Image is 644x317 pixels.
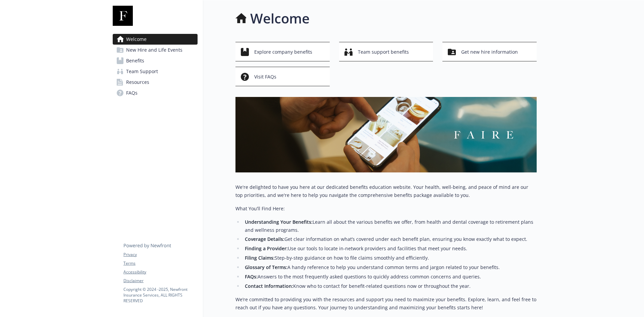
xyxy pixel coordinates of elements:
[235,296,537,312] p: We’re committed to providing you with the resources and support you need to maximize your benefit...
[245,273,258,280] strong: FAQs:
[339,42,433,61] button: Team support benefits
[245,264,287,270] strong: Glossary of Terms:
[126,66,158,77] span: Team Support
[243,263,537,271] li: A handy reference to help you understand common terms and jargon related to your benefits.
[113,55,198,66] a: Benefits
[235,205,537,213] p: What You’ll Find Here:
[254,46,312,58] span: Explore company benefits
[113,45,198,55] a: New Hire and Life Events
[126,55,144,66] span: Benefits
[126,45,182,55] span: New Hire and Life Events
[358,46,409,58] span: Team support benefits
[243,254,537,262] li: Step-by-step guidance on how to file claims smoothly and efficiently.
[442,42,537,61] button: Get new hire information
[245,283,293,289] strong: Contact Information:
[113,66,198,77] a: Team Support
[126,34,147,45] span: Welcome
[123,269,197,275] a: Accessibility
[123,278,197,284] a: Disclaimer
[113,88,198,98] a: FAQs
[245,255,275,261] strong: Filing Claims:
[126,77,149,88] span: Resources
[243,235,537,243] li: Get clear information on what’s covered under each benefit plan, ensuring you know exactly what t...
[245,245,288,252] strong: Finding a Provider:
[243,245,537,253] li: Use our tools to locate in-network providers and facilities that meet your needs.
[235,67,330,86] button: Visit FAQs
[123,286,197,304] p: Copyright © 2024 - 2025 , Newfront Insurance Services, ALL RIGHTS RESERVED
[126,88,138,98] span: FAQs
[243,282,537,290] li: Know who to contact for benefit-related questions now or throughout the year.
[250,8,310,29] h1: Welcome
[113,77,198,88] a: Resources
[243,273,537,281] li: Answers to the most frequently asked questions to quickly address common concerns and queries.
[461,46,518,58] span: Get new hire information
[235,97,537,172] img: overview page banner
[254,70,276,83] span: Visit FAQs
[123,252,197,258] a: Privacy
[243,218,537,234] li: Learn all about the various benefits we offer, from health and dental coverage to retirement plan...
[245,219,313,225] strong: Understanding Your Benefits:
[245,236,284,242] strong: Coverage Details:
[235,42,330,61] button: Explore company benefits
[235,183,537,199] p: We're delighted to have you here at our dedicated benefits education website. Your health, well-b...
[113,34,198,45] a: Welcome
[123,260,197,266] a: Terms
